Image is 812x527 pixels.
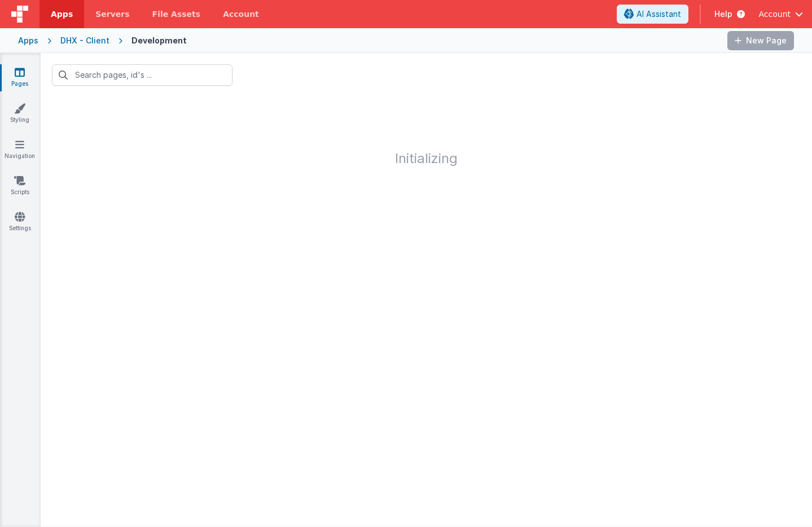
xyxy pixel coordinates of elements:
input: Search pages, id's ... [52,64,232,86]
button: New Page [727,31,794,50]
span: Servers [95,8,129,20]
button: AI Assistant [617,5,688,24]
div: DHX - Client [60,35,109,46]
span: Account [758,8,791,20]
div: Development [131,35,187,46]
span: AI Assistant [637,8,681,20]
span: Help [714,8,732,20]
div: Apps [18,35,38,46]
span: Apps [51,8,73,20]
span: File Assets [152,8,201,20]
button: Account [758,8,803,20]
h1: Initializing [41,97,812,166]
